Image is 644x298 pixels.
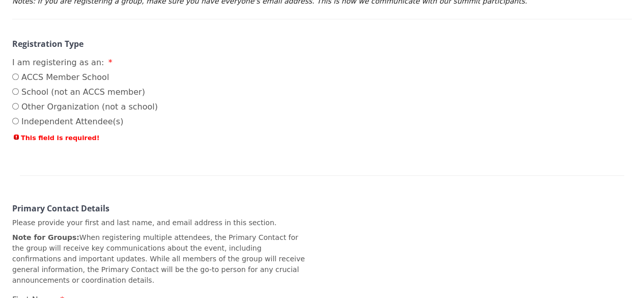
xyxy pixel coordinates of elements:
label: Other Organization (not a school) [12,101,158,113]
label: ACCS Member School [12,71,158,84]
span: I am registering as an: [12,58,104,67]
label: School (not an ACCS member) [12,86,158,98]
label: Independent Attendee(s) [12,116,158,128]
input: ACCS Member School [12,73,19,80]
input: School (not an ACCS member) [12,88,19,95]
p: Please provide your first and last name, and email address in this section. [12,218,305,228]
strong: Note for Groups: [12,233,79,241]
input: Independent Attendee(s) [12,118,19,124]
input: Other Organization (not a school) [12,103,19,110]
p: When registering multiple attendees, the Primary Contact for the group will receive key communica... [12,232,305,286]
strong: Primary Contact Details [12,203,109,214]
span: This field is required! [12,133,632,143]
strong: Registration Type [12,38,83,49]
